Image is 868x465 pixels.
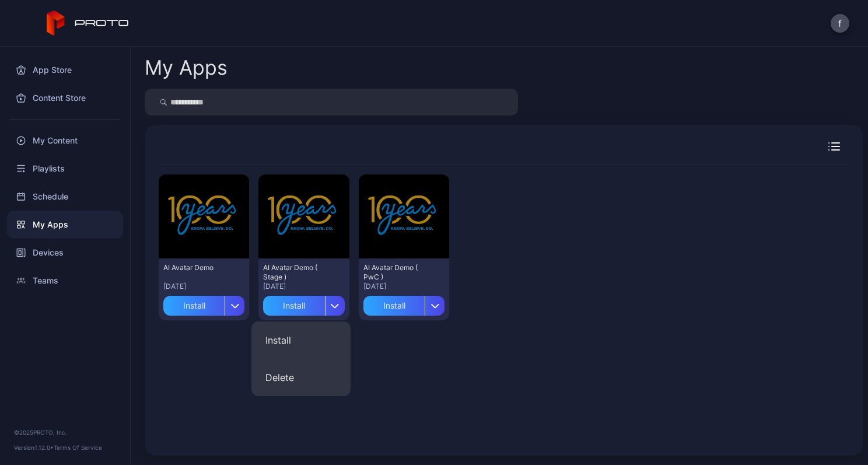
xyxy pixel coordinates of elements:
button: Install [363,291,444,316]
a: App Store [7,56,123,84]
button: Install [251,321,351,359]
div: [DATE] [263,282,344,291]
div: Install [363,296,425,316]
a: Devices [7,239,123,267]
div: AI Avatar Demo [163,263,228,272]
div: © 2025 PROTO, Inc. [14,428,116,437]
a: Content Store [7,84,123,112]
a: Playlists [7,155,123,183]
a: Terms Of Service [54,444,102,451]
button: Delete [251,359,351,396]
button: Install [163,291,244,316]
div: AI Avatar Demo ( PwC ) [363,263,428,282]
div: AI Avatar Demo ( Stage ) [263,263,327,282]
div: Install [263,296,324,316]
div: Install [163,296,225,316]
a: My Apps [7,211,123,239]
a: Teams [7,267,123,295]
a: Schedule [7,183,123,211]
div: [DATE] [363,282,444,291]
a: My Content [7,127,123,155]
div: [DATE] [163,282,244,291]
button: Install [263,291,344,316]
div: My Apps [145,58,228,78]
button: f [831,14,849,33]
span: Version 1.12.0 • [14,444,54,451]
